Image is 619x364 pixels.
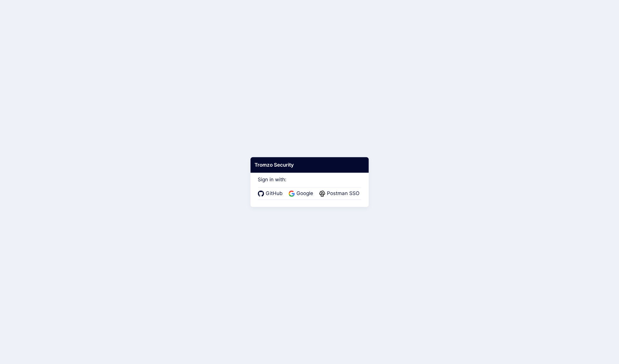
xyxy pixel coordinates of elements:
div: Sign in with: [258,168,361,199]
span: Google [295,190,315,197]
a: Postman SSO [319,190,361,197]
div: Tromzo Security [250,157,369,173]
a: GitHub [258,190,284,197]
span: Postman SSO [325,190,361,197]
span: GitHub [264,190,284,197]
a: Google [289,190,315,197]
